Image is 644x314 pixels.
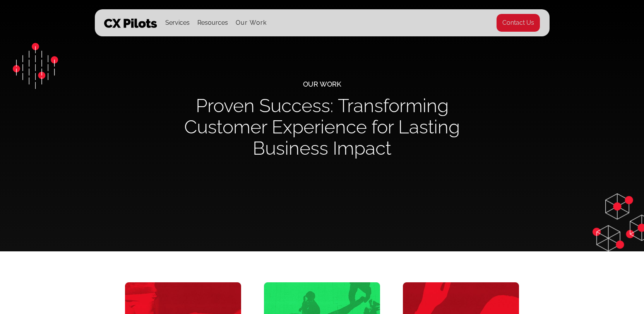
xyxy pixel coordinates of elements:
[496,14,540,32] a: Contact Us
[303,73,341,95] div: Our Work
[167,95,477,159] h1: Proven Success: Transforming Customer Experience for Lasting Business Impact
[165,10,190,36] div: Services
[197,10,228,36] div: Resources
[197,17,228,28] div: Resources
[165,17,190,28] div: Services
[236,19,267,26] a: Our Work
